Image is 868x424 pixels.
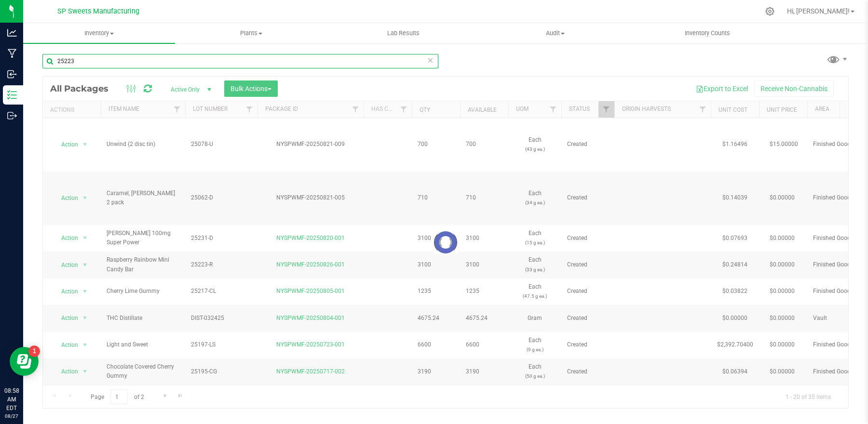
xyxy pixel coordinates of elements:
[7,49,17,58] inline-svg: Manufacturing
[28,345,40,357] iframe: Resource center unread badge
[23,23,175,43] a: Inventory
[176,29,326,38] span: Plants
[7,28,17,38] inline-svg: Analytics
[4,386,19,412] p: 08:58 AM EDT
[374,29,433,38] span: Lab Results
[7,111,17,120] inline-svg: Outbound
[10,347,39,376] iframe: Resource center
[327,23,479,43] a: Lab Results
[7,69,17,79] inline-svg: Inbound
[175,23,327,43] a: Plants
[23,29,175,38] span: Inventory
[7,90,17,100] inline-svg: Inventory
[427,54,434,66] span: Clear
[4,412,19,420] p: 08/27
[480,29,631,38] span: Audit
[57,7,139,15] span: SP Sweets Manufacturing
[479,23,631,43] a: Audit
[631,23,783,43] a: Inventory Counts
[672,29,743,38] span: Inventory Counts
[787,7,850,15] span: Hi, [PERSON_NAME]!
[764,7,776,16] div: Manage settings
[42,54,438,68] input: Search Package ID, Item Name, SKU, Lot or Part Number...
